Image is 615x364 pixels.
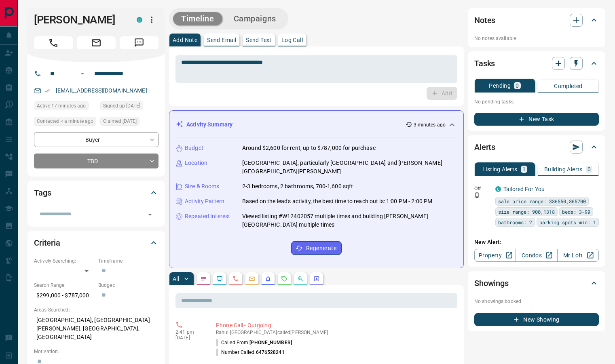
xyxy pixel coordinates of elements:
[176,117,457,132] div: Activity Summary3 minutes ago
[207,37,236,43] p: Send Email
[474,185,490,192] p: Off
[588,166,591,172] p: 0
[103,102,140,110] span: Signed up [DATE]
[554,83,583,89] p: Completed
[216,339,292,346] p: Called From:
[498,208,555,216] span: size range: 900,1318
[474,57,495,70] h2: Tasks
[474,11,599,30] div: Notes
[34,186,51,199] h2: Tags
[495,186,501,192] div: condos.ca
[246,37,272,43] p: Send Text
[226,12,284,25] button: Campaigns
[242,159,457,176] p: [GEOGRAPHIC_DATA], particularly [GEOGRAPHIC_DATA] and [PERSON_NAME][GEOGRAPHIC_DATA][PERSON_NAME]
[100,101,159,113] div: Sat Oct 23 2021
[56,87,147,94] a: [EMAIL_ADDRESS][DOMAIN_NAME]
[474,277,509,290] h2: Showings
[522,166,526,172] p: 1
[34,101,96,113] div: Sat Sep 13 2025
[498,197,586,205] span: sale price range: 386550,865700
[414,121,446,128] p: 3 minutes ago
[34,13,125,26] h1: [PERSON_NAME]
[474,137,599,157] div: Alerts
[34,306,159,314] p: Areas Searched:
[185,212,230,221] p: Repeated Interest
[557,249,599,262] a: Mr.Loft
[281,37,303,43] p: Log Call
[313,276,320,282] svg: Agent Actions
[281,276,287,282] svg: Requests
[242,197,432,206] p: Based on the lead's activity, the best time to reach out is: 1:00 PM - 2:00 PM
[249,340,292,345] span: [PHONE_NUMBER]
[474,35,599,42] p: No notes available
[232,276,239,282] svg: Calls
[78,69,87,78] button: Open
[474,313,599,326] button: New Showing
[34,257,94,265] p: Actively Searching:
[34,183,159,202] div: Tags
[34,233,159,252] div: Criteria
[44,88,50,94] svg: Email Verified
[77,36,116,49] span: Email
[489,83,511,88] p: Pending
[185,159,207,167] p: Location
[173,276,179,282] p: All
[216,321,454,330] p: Phone Call - Outgoing
[98,282,159,289] p: Budget:
[37,102,86,110] span: Active 17 minutes ago
[474,141,495,154] h2: Alerts
[474,113,599,126] button: New Task
[186,120,232,129] p: Activity Summary
[216,349,285,356] p: Number Called:
[144,209,156,220] button: Open
[34,154,159,168] div: TBD
[216,330,454,335] p: Rahul [GEOGRAPHIC_DATA] called [PERSON_NAME]
[37,117,93,125] span: Contacted < a minute ago
[474,54,599,73] div: Tasks
[34,289,94,302] p: $299,000 - $787,000
[256,349,285,355] span: 6476528241
[185,182,220,191] p: Size & Rooms
[562,208,590,216] span: beds: 3-99
[185,144,203,152] p: Budget
[200,276,207,282] svg: Notes
[474,274,599,293] div: Showings
[173,37,197,43] p: Add Note
[34,236,60,249] h2: Criteria
[544,166,583,172] p: Building Alerts
[474,96,599,108] p: No pending tasks
[242,212,457,229] p: Viewed listing #W12402057 multiple times and building [PERSON_NAME][GEOGRAPHIC_DATA] multiple times
[34,117,96,128] div: Sat Sep 13 2025
[474,238,599,246] p: New Alert:
[137,17,142,23] div: condos.ca
[98,257,159,265] p: Timeframe:
[503,186,545,192] a: Tailored For You
[516,83,519,88] p: 0
[297,276,304,282] svg: Opportunities
[34,282,94,289] p: Search Range:
[482,166,518,172] p: Listing Alerts
[474,192,480,198] svg: Push Notification Only
[34,36,73,49] span: Call
[265,276,271,282] svg: Listing Alerts
[175,329,204,335] p: 2:41 pm
[291,241,342,255] button: Regenerate
[498,218,532,226] span: bathrooms: 2
[474,249,516,262] a: Property
[539,218,596,226] span: parking spots min: 1
[103,117,137,125] span: Claimed [DATE]
[34,348,159,355] p: Motivation:
[474,298,599,305] p: No showings booked
[173,12,222,25] button: Timeline
[516,249,557,262] a: Condos
[34,314,159,344] p: [GEOGRAPHIC_DATA], [GEOGRAPHIC_DATA][PERSON_NAME], [GEOGRAPHIC_DATA], [GEOGRAPHIC_DATA]
[34,132,159,147] div: Buyer
[474,14,495,27] h2: Notes
[120,36,159,49] span: Message
[242,182,353,191] p: 2-3 bedrooms, 2 bathrooms, 700-1,600 sqft
[100,117,159,128] div: Thu Sep 04 2025
[175,335,204,341] p: [DATE]
[242,144,376,152] p: Around $2,600 for rent, up to $787,000 for purchase
[249,276,255,282] svg: Emails
[185,197,224,206] p: Activity Pattern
